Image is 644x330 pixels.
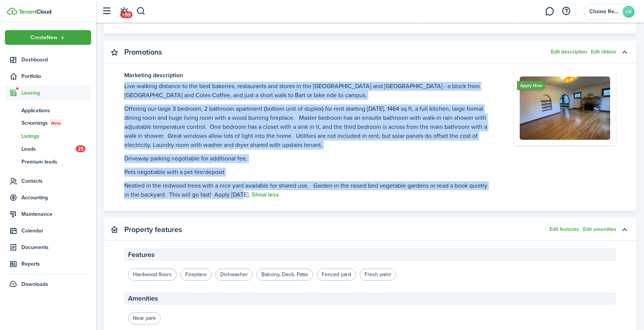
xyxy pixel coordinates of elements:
span: Dashboard [21,56,91,64]
panel-main-section-header: Features [124,248,616,261]
span: Screenings [21,119,91,127]
a: Leads25 [5,142,91,155]
a: Premium leads [5,155,91,168]
a: Applications [5,104,91,117]
span: Amenities [128,293,158,304]
button: Edit description [551,49,587,55]
span: Chaine Rentals [589,9,620,14]
span: Downloads [21,280,48,288]
span: Premium leads [21,158,91,166]
span: 25 [76,145,85,152]
p: Live walking distance to the best bakeries, restaurants and stores in the [GEOGRAPHIC_DATA] and [... [124,82,491,100]
img: TenantCloud [18,9,51,14]
button: Show less [252,191,279,198]
button: Open menu [5,30,91,45]
panel-main-body: Toggle accordion [104,71,636,211]
button: Open sidebar [99,4,114,18]
span: Calendar [21,227,91,235]
p: Offering our large 3 bedroom, 2 bathroom apartment (bottom unit of duplex) for rent starting [DAT... [124,104,491,150]
span: New [51,120,61,127]
span: Listings [21,132,91,140]
span: Portfolio [21,72,91,80]
a: Reports [5,257,91,271]
button: Search [136,5,146,18]
p: Pets negotiable with a pet fee/deposit [124,168,491,177]
button: Edit ribbon [591,49,616,55]
span: Create New [31,35,58,40]
a: Dashboard [5,52,91,67]
panel-main-title: Property features [124,225,182,234]
span: Documents [21,243,91,251]
span: Contacts [21,177,91,185]
p: Nestled in the redwood trees with a nice yard available for shared use. Garden in the raised bed ... [124,181,491,199]
panel-main-title: Marketing description [124,71,491,80]
button: Open resource center [560,5,572,18]
a: Notifications [117,2,131,21]
span: Leasing [21,89,91,97]
button: Toggle accordion [618,46,631,58]
a: ScreeningsNew [5,117,91,130]
img: TenantCloud [7,8,17,15]
avatar-text: CR [623,6,635,18]
ribbon: Apply Now [517,81,545,90]
panel-main-title: Promotions [124,48,162,57]
button: Toggle accordion [618,223,631,236]
span: Maintenance [21,210,91,218]
span: Applications [21,107,91,115]
a: Listings [5,130,91,142]
span: Leads [21,145,76,153]
span: Accounting [21,194,91,202]
img: Listing avatar [520,76,610,140]
p: Driveway parking negotiable for additional fee. [124,154,491,163]
span: Reports [21,260,91,268]
span: +99 [120,11,133,18]
button: Edit features [549,226,579,232]
a: Messaging [542,2,557,21]
button: Edit amenities [583,226,616,232]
